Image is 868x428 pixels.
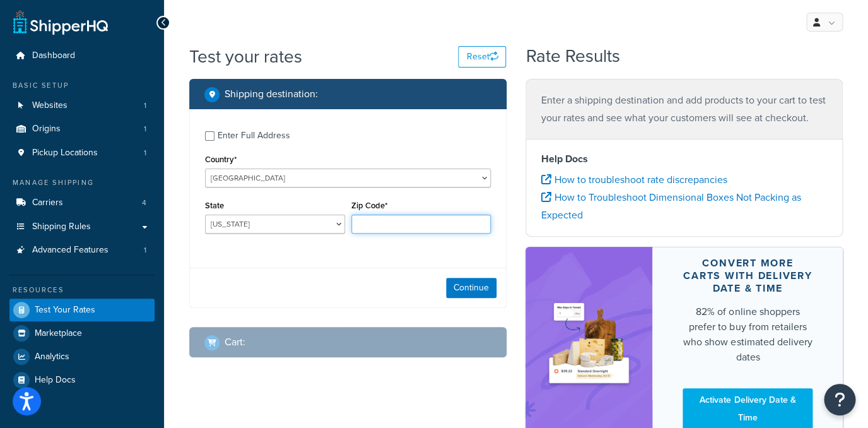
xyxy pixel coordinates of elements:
button: Reset [458,46,506,68]
span: 1 [144,100,146,111]
a: Shipping Rules [9,215,155,239]
div: Enter Full Address [218,127,290,145]
div: 82% of online shoppers prefer to buy from retailers who show estimated delivery dates [683,304,812,365]
input: Enter Full Address [205,131,214,141]
span: Analytics [35,352,69,362]
div: Convert more carts with delivery date & time [683,257,812,295]
span: 1 [144,245,146,256]
span: 4 [142,198,146,208]
a: Test Your Rates [9,299,155,321]
span: Carriers [32,198,63,208]
h4: Help Docs [541,152,827,167]
h2: Cart : [225,336,245,348]
span: Websites [32,100,67,111]
div: Resources [9,285,155,295]
button: Open Resource Center [824,384,855,415]
img: feature-image-ddt-36eae7f7280da8017bfb280eaccd9c446f90b1fe08728e4019434db127062ab4.png [544,280,633,407]
a: How to troubleshoot rate discrepancies [541,172,727,187]
li: Websites [9,94,155,117]
a: Marketplace [9,322,155,345]
a: Dashboard [9,44,155,68]
span: Shipping Rules [32,222,91,232]
label: State [205,201,224,210]
li: Pickup Locations [9,141,155,165]
li: Carriers [9,191,155,215]
span: Origins [32,124,61,134]
label: Country* [205,155,237,164]
span: Advanced Features [32,245,108,256]
a: Help Docs [9,369,155,391]
label: Zip Code* [351,201,387,210]
span: Help Docs [35,375,76,386]
a: Pickup Locations1 [9,141,155,165]
a: Websites1 [9,94,155,117]
a: Origins1 [9,117,155,141]
span: 1 [144,124,146,134]
li: Advanced Features [9,239,155,262]
a: How to Troubleshoot Dimensional Boxes Not Packing as Expected [541,190,801,222]
h1: Test your rates [189,44,302,69]
span: Dashboard [32,51,75,61]
div: Basic Setup [9,80,155,91]
span: Test Your Rates [35,305,95,316]
a: Advanced Features1 [9,239,155,262]
a: Analytics [9,345,155,368]
a: Carriers4 [9,191,155,215]
span: Pickup Locations [32,148,98,158]
p: Enter a shipping destination and add products to your cart to test your rates and see what your c... [541,92,827,127]
h2: Shipping destination : [225,88,318,100]
h2: Rate Results [526,47,620,66]
span: 1 [144,148,146,158]
button: Continue [446,278,496,298]
span: Marketplace [35,328,82,339]
div: Manage Shipping [9,177,155,188]
li: Origins [9,117,155,141]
